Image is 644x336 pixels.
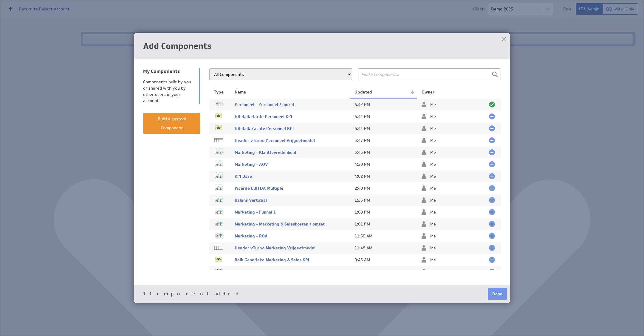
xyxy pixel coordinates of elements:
[235,197,267,203] span: Balans Verticaal
[235,221,325,227] span: Marketing - Marketing & Saleskosten / omzet
[230,134,350,146] td: Header vTurbo Personeel Vrijgeefmodel
[422,269,436,274] span: Me
[354,245,372,251] span: Aug 25, 2025 11:48 AM
[230,206,350,218] td: Marketing - Funnel 1
[354,162,370,167] span: Aug 25, 2025 4:20 PM
[235,174,252,179] span: KPI Base
[214,185,223,190] img: icon-panel_grid.png
[354,138,370,143] span: Aug 25, 2025 5:47 PM
[235,126,294,131] span: HR Balk Zachte Personeel KPI
[214,161,223,166] img: icon-panel_grid.png
[422,126,436,131] span: Me
[214,209,223,214] img: icon-panel_grid.png
[422,114,436,119] span: Me
[143,113,200,134] button: Build a custom Component
[354,233,372,239] span: Aug 25, 2025 11:50 AM
[235,138,315,143] span: Header vTurbo Personeel Vrijgeefmodel
[143,291,241,297] span: 1 Component added
[230,218,350,230] td: Marketing - Marketing &amp; Saleskosten / omzet
[214,221,223,226] img: icon-panel_grid.png
[354,102,370,107] span: Aug 25, 2025 6:42 PM
[230,86,350,98] th: Name
[488,288,507,300] button: Done
[235,269,271,274] span: Kasstroomanalyse
[214,269,223,274] img: icon-panel_grid.png
[230,254,350,266] td: Balk Generieke Marketing &amp; Sales KPI
[214,197,223,202] img: icon-panel_grid.png
[235,257,309,263] span: Balk Generieke Marketing & Sales KPI
[214,245,223,250] img: icon-table.png
[235,162,268,167] span: Marketing - AOV
[143,42,501,50] h1: Add Components
[354,174,370,179] span: Aug 25, 2025 4:02 PM
[230,98,350,111] td: Personeel - Personeel / omzet
[230,266,350,278] td: Kasstroomanalyse
[354,257,370,263] span: Aug 25, 2025 9:45 AM
[230,242,350,254] td: Header vTurbo Marketing Vrijgeefmodel
[214,113,223,118] img: icon-html_tpl2.png
[422,162,436,167] span: Me
[235,150,296,155] span: Marketing - Klanttevredenheid
[235,233,268,239] span: Marketing - ROA
[214,125,223,130] img: icon-html_tpl2.png
[350,86,417,98] th: Updated
[354,197,370,203] span: Aug 25, 2025 1:25 PM
[235,185,283,191] span: Waarde EBITDA Multiple
[209,86,230,98] th: Type
[214,257,223,262] img: icon-html_tpl2.png
[214,173,223,178] img: icon-panel_grid.png
[230,122,350,134] td: HR Balk Zachte Personeel KPI
[422,197,436,203] span: Me
[230,182,350,194] td: Waarde EBITDA Multiple
[422,138,436,143] span: Me
[230,111,350,122] td: HR Balk Harde Personeel KPI
[422,150,436,155] span: Me
[354,114,370,119] span: Aug 25, 2025 6:41 PM
[422,257,436,263] span: Me
[422,233,436,239] span: Me
[422,245,436,251] span: Me
[143,79,196,104] div: Components built by you or shared with you by other users in your account.
[422,102,436,107] span: Me
[235,209,276,215] span: Marketing - Funnel 1
[214,233,223,238] img: icon-panel_grid.png
[235,102,295,107] span: Personeel - Personeel / omzet
[230,170,350,182] td: KPI Base
[230,158,350,170] td: Marketing - AOV
[354,126,370,131] span: Aug 25, 2025 6:41 PM
[235,245,315,251] span: Header vTurbo Marketing Vrijgeefmodel
[354,185,370,191] span: Aug 25, 2025 2:40 PM
[214,149,223,154] img: icon-panel_grid.png
[422,185,436,191] span: Me
[354,221,370,227] span: Aug 25, 2025 1:01 PM
[214,137,223,142] img: icon-table.png
[422,221,436,227] span: Me
[235,114,292,119] span: HR Balk Harde Personeel KPI
[422,174,436,179] span: Me
[354,150,370,155] span: Aug 25, 2025 5:45 PM
[422,209,436,215] span: Me
[358,68,501,80] input: Find a Component...
[417,86,484,98] th: Owner
[214,102,223,106] img: icon-panel_grid.png
[230,146,350,158] td: Marketing - Klanttevredenheid
[230,194,350,206] td: Balans Verticaal
[354,209,370,215] span: Aug 25, 2025 1:08 PM
[354,269,368,274] span: Aug 24, 2025 2:39 PM
[143,68,196,74] div: My Components
[230,230,350,242] td: Marketing - ROA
